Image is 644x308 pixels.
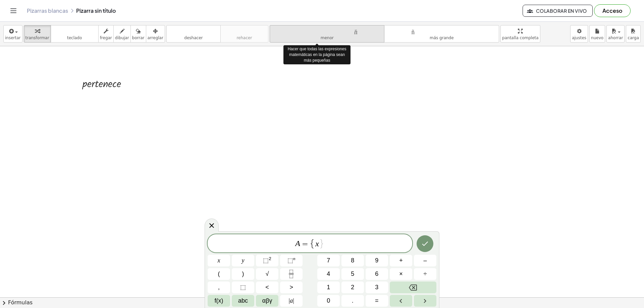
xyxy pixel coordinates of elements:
button: Less than [256,282,278,293]
span: – [423,256,427,265]
var: x [315,239,319,248]
font: deshacer [168,28,219,34]
span: { [310,239,315,249]
span: 1 [327,283,330,292]
span: = [375,296,379,305]
button: pantalla completa [500,25,540,43]
button: Backspace [390,282,436,293]
button: Alphabet [232,295,254,307]
button: 7 [317,255,340,266]
span: 7 [327,256,330,265]
button: x [208,255,230,266]
button: tamaño_del_formatomás grande [384,25,499,43]
font: carga [628,36,639,40]
button: Acceso [594,4,631,17]
span: 2 [351,283,354,292]
button: rehacerrehacer [220,25,268,43]
button: 4 [317,268,340,280]
span: x [218,256,220,265]
button: Greater than [280,282,303,293]
span: × [399,269,403,279]
button: 1 [317,282,340,293]
span: > [289,283,293,292]
span: ÷ [424,269,427,279]
font: tamaño_del_formato [271,28,383,34]
font: tamaño_del_formato [386,28,497,34]
button: Times [390,268,412,280]
span: 9 [375,256,378,265]
button: 5 [341,268,364,280]
font: menor [321,36,334,40]
button: 9 [366,255,388,266]
button: y [232,255,254,266]
button: Right arrow [414,295,436,307]
button: 6 [366,268,388,280]
button: Divide [414,268,436,280]
font: Hacer que todas las expresiones matemáticas en la página sean más pequeñas [288,47,346,63]
span: 0 [327,296,330,305]
button: ) [232,268,254,280]
button: deshacerdeshacer [166,25,221,43]
sup: 2 [269,256,271,261]
button: 3 [366,282,388,293]
font: rehacer [222,28,267,34]
button: ahorrar [606,25,625,43]
button: fregar [98,25,114,43]
font: Acceso [602,7,622,14]
a: Pizarras blancas [27,7,68,14]
button: 8 [341,255,364,266]
button: Fraction [280,268,303,280]
font: teclado [67,36,82,40]
span: ⬚ [287,257,293,264]
font: rehacer [236,36,252,40]
font: Fórmulas [8,299,33,306]
sup: n [293,256,296,261]
button: Functions [208,295,230,307]
font: Colaborar en vivo [536,8,587,14]
span: | [289,297,290,304]
button: arreglar [146,25,165,43]
font: fregar [100,36,112,40]
button: 0 [317,295,340,307]
span: 8 [351,256,354,265]
span: αβγ [262,296,272,305]
span: 5 [351,269,354,279]
button: Plus [390,255,412,266]
span: 6 [375,269,378,279]
button: Placeholder [232,282,254,293]
button: , [208,282,230,293]
var: A [295,239,300,248]
span: ⬚ [240,283,246,292]
font: transformar [25,36,49,40]
button: Colaborar en vivo [523,5,593,17]
button: insertar [3,25,22,43]
font: ajustes [572,36,586,40]
button: Left arrow [390,295,412,307]
span: } [319,239,325,249]
font: dibujar [115,36,129,40]
span: ( [218,269,220,279]
span: . [352,296,354,305]
font: insertar [5,36,21,40]
button: Cambiar navegación [8,5,19,16]
span: | [293,297,294,304]
button: . [341,295,364,307]
button: Minus [414,255,436,266]
font: más grande [430,36,454,40]
span: ⬚ [263,257,269,264]
button: dibujar [113,25,131,43]
font: nuevo [591,36,603,40]
font: borrar [132,36,145,40]
span: = [300,240,310,248]
span: , [218,283,220,292]
span: a [289,296,294,305]
button: tecladoteclado [51,25,99,43]
font: pantalla completa [502,36,539,40]
span: √ [266,269,269,279]
button: Equals [366,295,388,307]
button: nuevo [589,25,605,43]
button: Superscript [280,255,303,266]
span: 4 [327,269,330,279]
font: arreglar [148,36,163,40]
font: Pizarras blancas [27,7,68,14]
